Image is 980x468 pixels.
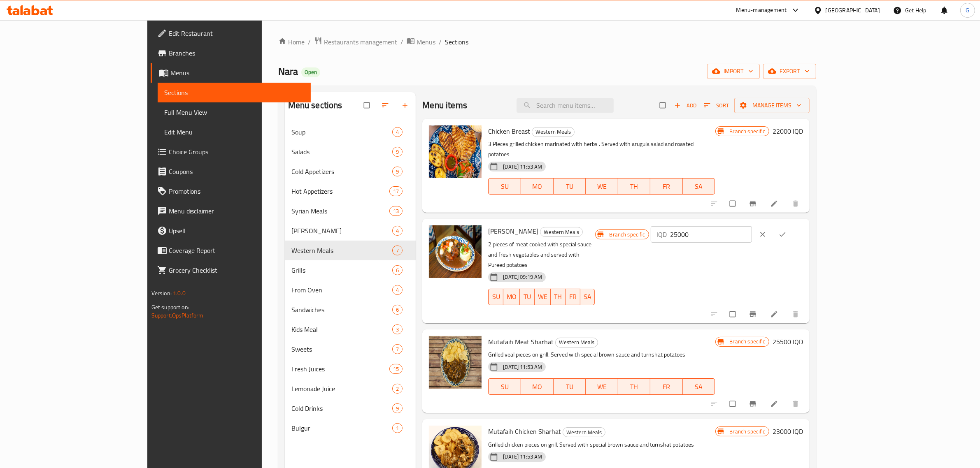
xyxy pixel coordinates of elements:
button: TU [554,178,586,195]
span: Hot Appetizers [291,186,389,196]
p: IQD [656,229,667,239]
span: [DATE] 11:53 AM [500,453,545,461]
span: 4 [393,128,402,136]
div: items [389,186,403,196]
h6: 23000 IQD [773,426,803,437]
div: Syrian Meals13 [285,201,416,221]
span: Sections [164,88,305,97]
a: Promotions [151,181,311,201]
button: WE [586,378,618,395]
a: Restaurants management [314,37,397,47]
div: Western Meals7 [285,241,416,260]
span: Sandwiches [291,305,393,315]
a: Edit Restaurant [151,23,311,43]
div: Bulgur [291,423,393,433]
span: Cold Appetizers [291,167,393,176]
div: Soup [291,127,393,137]
img: chuck Beef [429,225,482,278]
div: items [392,226,403,236]
button: SA [683,378,715,395]
p: Grilled veal pieces on grill. Served with special brown sauce and turnshat potatoes [488,350,715,360]
div: Western Meals [540,227,583,237]
span: Lemonade Juice [291,384,393,394]
span: MO [524,181,550,192]
span: [DATE] 09:19 AM [500,273,545,281]
span: 17 [390,188,402,195]
input: Please enter price [670,226,752,243]
a: Support.OpsPlatform [151,310,204,321]
div: items [392,344,403,354]
span: Upsell [169,226,305,236]
a: Choice Groups [151,142,311,162]
button: MO [503,289,520,305]
div: items [389,206,403,216]
div: Sandwiches6 [285,300,416,320]
span: Chicken Breast [488,125,530,137]
span: 9 [393,168,402,176]
p: 3 Pieces grilled chicken marinated with herbs . Served with arugula salad and roasted potatoes [488,139,715,160]
span: Manage items [741,100,803,111]
div: items [392,285,403,295]
span: Mutafaih Meat Sharhat [488,336,554,348]
button: delete [787,195,806,213]
a: Grocery Checklist [151,260,311,280]
img: Mutafaih Meat Sharhat [429,336,482,389]
h2: Menu sections [288,99,342,111]
span: 4 [393,227,402,235]
span: Select to update [725,396,742,412]
span: Grills [291,265,393,275]
button: Branch-specific-item [744,195,764,213]
span: Select to update [725,306,742,322]
button: WE [535,289,551,305]
div: Salads [291,147,393,157]
div: items [392,324,403,334]
span: Choice Groups [169,147,305,157]
button: Add section [396,96,416,114]
div: Cold Appetizers9 [285,162,416,181]
div: Lemonade Juice2 [285,379,416,398]
span: Grocery Checklist [169,265,305,275]
span: Branch specific [726,428,769,436]
button: Sort [702,99,731,112]
span: 9 [393,148,402,156]
button: TH [618,378,651,395]
button: Add [672,99,698,112]
span: Syrian Meals [291,206,389,216]
span: SU [492,291,500,303]
div: Western Meals [555,338,598,348]
button: export [763,64,816,79]
button: import [707,64,760,79]
div: items [392,167,403,176]
div: items [392,305,403,315]
a: Sections [158,83,311,102]
span: 2 [393,385,402,393]
div: items [392,147,403,157]
div: Sweets [291,344,393,354]
span: Kids Meal [291,324,393,334]
span: 6 [393,266,402,274]
button: delete [787,395,806,413]
a: Menus [151,63,311,83]
span: TU [523,291,531,303]
span: From Oven [291,285,393,295]
span: Full Menu View [164,107,305,117]
span: FR [569,291,577,303]
div: Western Meals [563,427,605,437]
span: Western Meals [563,428,605,437]
span: Menus [170,68,305,78]
span: Edit Menu [164,127,305,137]
h2: Menu items [422,99,467,111]
span: 3 [393,326,402,334]
span: Branch specific [606,231,649,239]
div: items [392,127,403,137]
div: [GEOGRAPHIC_DATA] [826,6,880,15]
div: Grills6 [285,260,416,280]
h6: 22000 IQD [773,125,803,137]
span: export [770,66,810,76]
div: Fresh Juices15 [285,359,416,379]
button: TU [554,378,586,395]
span: Coupons [169,167,305,176]
span: Sort [704,101,729,110]
span: 15 [390,365,402,373]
